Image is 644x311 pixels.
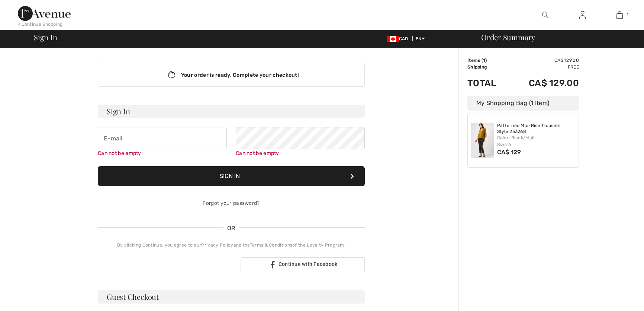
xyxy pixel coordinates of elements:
[467,70,508,96] td: Total
[250,242,292,248] a: Terms & Conditions
[98,242,365,248] div: By clicking Continue, you agree to our and the of the Loyalty Program.
[416,36,425,41] span: EN
[542,10,548,19] img: search the website
[467,64,508,70] td: Shipping
[627,12,628,18] span: 1
[497,149,521,156] span: CA$ 129
[98,63,365,87] div: Your order is ready. Complete your checkout!
[98,105,365,118] h3: Sign In
[508,57,579,64] td: CA$ 129.00
[98,149,227,157] div: Can not be empty
[387,36,399,42] img: Canadian Dollar
[203,200,260,206] a: Forgot your password?
[241,257,365,272] a: Continue with Facebook
[508,64,579,70] td: Free
[18,6,71,21] img: 1ère Avenue
[508,70,579,96] td: CA$ 129.00
[236,149,365,157] div: Can not be empty
[497,134,576,148] div: Color: Black/Multi Size: 6
[471,123,494,158] img: Patterned Mid-Rise Trousers Style 253268
[483,58,485,63] span: 1
[472,34,640,41] div: Order Summary
[579,10,586,19] img: My Info
[573,10,592,20] a: Sign In
[98,166,365,186] button: Sign In
[601,10,638,19] a: 1
[467,57,508,64] td: Items ( )
[467,96,579,111] div: My Shopping Bag (1 Item)
[98,290,365,304] h3: Guest Checkout
[278,261,338,267] span: Continue with Facebook
[98,127,227,149] input: E-mail
[387,36,411,41] span: CAD
[223,224,239,233] span: OR
[18,21,63,28] div: < Continue Shopping
[34,34,57,41] span: Sign In
[201,242,233,248] a: Privacy Policy
[616,10,623,19] img: My Bag
[94,257,238,273] iframe: Sign in with Google Button
[497,123,576,134] a: Patterned Mid-Rise Trousers Style 253268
